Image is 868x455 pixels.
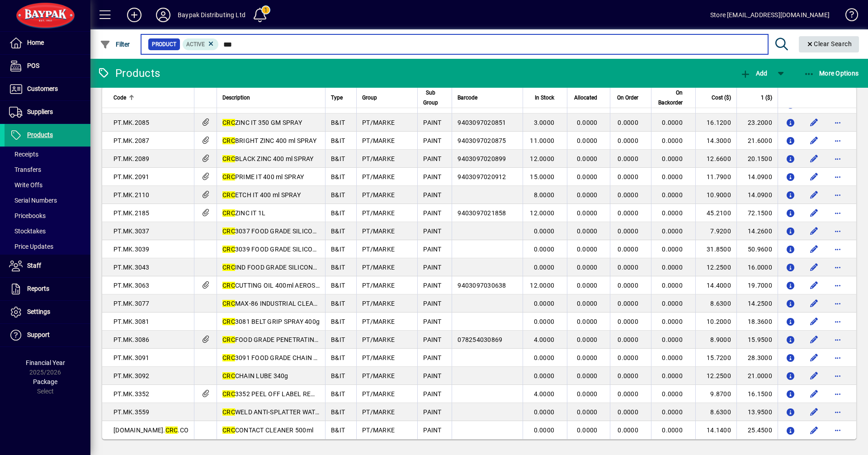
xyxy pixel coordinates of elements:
td: 14.2600 [736,222,778,240]
span: 0.0000 [618,354,638,361]
button: More options [830,423,845,437]
span: PT/MARKE [362,318,395,325]
span: 0.0000 [662,300,683,307]
span: 3091 FOOD GRADE CHAIN LUBE [222,354,329,361]
span: Customers [27,85,58,92]
span: PT/MARKE [362,137,395,144]
em: CRC [222,209,235,217]
span: PT.MK.3092 [113,372,150,379]
span: 0.0000 [618,137,638,144]
span: 0.0000 [662,354,683,361]
button: Edit [807,423,821,437]
span: Receipts [9,151,38,158]
span: PAINT [423,246,441,253]
span: IND FOOD GRADE SILICONE 284g [222,264,333,271]
a: Staff [5,255,90,277]
div: Code [113,93,189,103]
span: B&IT [331,119,345,126]
span: 0.0000 [577,318,598,325]
button: More options [830,369,845,383]
span: PT.MK.3086 [113,336,150,343]
td: 21.0000 [736,367,778,385]
span: PT.MK.2085 [113,119,150,126]
span: PAINT [423,227,441,235]
mat-chip: Activation Status: Active [183,38,219,50]
div: Store [EMAIL_ADDRESS][DOMAIN_NAME] [710,8,830,22]
button: More options [830,170,845,184]
span: PT.MK.3063 [113,282,150,289]
em: CRC [222,390,235,398]
span: PT.MK.3037 [113,227,150,235]
span: Group [362,93,377,103]
span: 9403097020899 [458,155,506,162]
button: More options [830,405,845,419]
a: Suppliers [5,101,90,123]
span: B&IT [331,155,345,162]
td: 15.7200 [695,349,736,367]
a: Home [5,32,90,54]
span: 12.0000 [530,282,554,289]
span: B&IT [331,372,345,379]
span: 0.0000 [618,119,638,126]
span: PT.MK.2089 [113,155,150,162]
span: 0.0000 [662,209,683,217]
span: 0.0000 [662,227,683,235]
span: 0.0000 [662,372,683,379]
button: Edit [807,188,821,202]
span: 9403097021858 [458,209,506,217]
span: B&IT [331,282,345,289]
button: More options [830,332,845,347]
span: 0.0000 [618,227,638,235]
span: Product [152,40,176,49]
td: 14.4000 [695,276,736,294]
span: 12.0000 [530,155,554,162]
button: More options [830,387,845,401]
span: B&IT [331,336,345,343]
span: Write Offs [9,181,42,189]
a: Serial Numbers [5,193,90,208]
em: CRC [222,372,235,379]
span: PAINT [423,300,441,307]
button: More options [830,133,845,148]
em: CRC [222,227,235,235]
span: MAX-86 INDUSTRIAL CLEANER 500 ml [222,300,347,307]
span: 0.0000 [534,227,555,235]
span: PAINT [423,155,441,162]
span: Support [27,331,50,338]
span: 0.0000 [577,282,598,289]
span: PT/MARKE [362,191,395,199]
span: PT/MARKE [362,209,395,217]
span: Description [222,93,250,103]
span: B&IT [331,173,345,180]
button: Edit [807,224,821,238]
span: PAINT [423,336,441,343]
button: Edit [807,405,821,419]
span: PAINT [423,282,441,289]
span: PT.MK.2185 [113,209,150,217]
a: POS [5,55,90,77]
button: Add [120,7,149,23]
span: 0.0000 [577,173,598,180]
td: 9.8700 [695,385,736,403]
span: PAINT [423,264,441,271]
button: More options [830,188,845,202]
span: 8.0000 [534,191,555,199]
span: PAINT [423,119,441,126]
td: 14.0900 [736,168,778,186]
em: CRC [222,354,235,361]
span: PT/MARKE [362,336,395,343]
span: More Options [804,70,859,77]
td: 15.9500 [736,331,778,349]
span: B&IT [331,264,345,271]
span: PAINT [423,173,441,180]
span: PRIME IT 400 ml SPRAY [222,173,304,180]
span: 3081 BELT GRIP SPRAY 400g [222,318,320,325]
td: 18.3600 [736,313,778,331]
a: Knowledge Base [839,2,857,31]
td: 16.1200 [695,114,736,132]
span: POS [27,62,39,69]
td: 72.1500 [736,204,778,222]
span: 0.0000 [618,282,638,289]
em: CRC [222,264,235,271]
span: PT.MK.2091 [113,173,150,180]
